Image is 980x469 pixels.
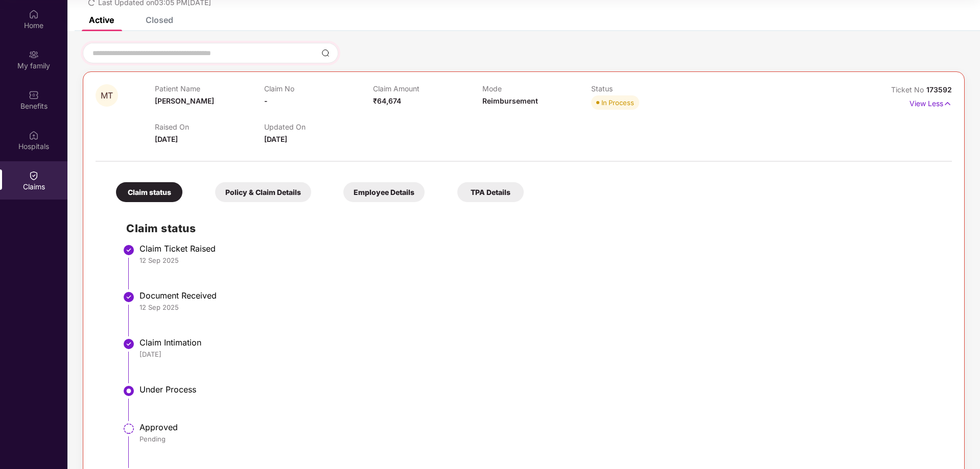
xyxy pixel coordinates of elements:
img: svg+xml;base64,PHN2ZyB4bWxucz0iaHR0cDovL3d3dy53My5vcmcvMjAwMC9zdmciIHdpZHRoPSIxNyIgaGVpZ2h0PSIxNy... [943,98,952,109]
img: svg+xml;base64,PHN2ZyBpZD0iSG9zcGl0YWxzIiB4bWxucz0iaHR0cDovL3d3dy53My5vcmcvMjAwMC9zdmciIHdpZHRoPS... [29,130,39,140]
img: svg+xml;base64,PHN2ZyBpZD0iU3RlcC1Eb25lLTMyeDMyIiB4bWxucz0iaHR0cDovL3d3dy53My5vcmcvMjAwMC9zdmciIH... [123,338,135,350]
p: Status [591,84,700,93]
span: Reimbursement [482,96,538,105]
span: MT [101,91,113,100]
h2: Claim status [126,220,942,237]
div: Employee Details [343,182,425,202]
div: Document Received [139,290,942,301]
img: svg+xml;base64,PHN2ZyBpZD0iQmVuZWZpdHMiIHhtbG5zPSJodHRwOi8vd3d3LnczLm9yZy8yMDAwL3N2ZyIgd2lkdGg9Ij... [29,90,39,100]
span: [DATE] [155,135,178,143]
p: Patient Name [155,84,264,93]
span: ₹64,674 [373,96,401,105]
span: [PERSON_NAME] [155,96,214,105]
img: svg+xml;base64,PHN2ZyBpZD0iSG9tZSIgeG1sbnM9Imh0dHA6Ly93d3cudzMub3JnLzIwMDAvc3ZnIiB3aWR0aD0iMjAiIG... [29,9,39,19]
div: TPA Details [457,182,524,202]
div: Claim Intimation [139,337,942,348]
div: 12 Sep 2025 [139,303,942,312]
img: svg+xml;base64,PHN2ZyB3aWR0aD0iMjAiIGhlaWdodD0iMjAiIHZpZXdCb3g9IjAgMCAyMCAyMCIgZmlsbD0ibm9uZSIgeG... [29,50,39,60]
img: svg+xml;base64,PHN2ZyBpZD0iU3RlcC1QZW5kaW5nLTMyeDMyIiB4bWxucz0iaHR0cDovL3d3dy53My5vcmcvMjAwMC9zdm... [123,423,135,435]
img: svg+xml;base64,PHN2ZyBpZD0iU2VhcmNoLTMyeDMyIiB4bWxucz0iaHR0cDovL3d3dy53My5vcmcvMjAwMC9zdmciIHdpZH... [321,49,330,57]
div: Active [89,15,114,25]
div: In Process [601,97,634,108]
img: svg+xml;base64,PHN2ZyBpZD0iQ2xhaW0iIHhtbG5zPSJodHRwOi8vd3d3LnczLm9yZy8yMDAwL3N2ZyIgd2lkdGg9IjIwIi... [29,170,39,181]
p: Raised On [155,122,264,131]
span: [DATE] [264,135,287,143]
img: svg+xml;base64,PHN2ZyBpZD0iU3RlcC1Eb25lLTMyeDMyIiB4bWxucz0iaHR0cDovL3d3dy53My5vcmcvMjAwMC9zdmciIH... [123,291,135,303]
div: [DATE] [139,350,942,359]
div: Closed [146,15,173,25]
span: Ticket No [891,85,926,94]
div: Under Process [139,384,942,394]
p: Claim No [264,84,373,93]
span: 173592 [926,85,952,94]
div: Claim status [116,182,182,202]
div: 12 Sep 2025 [139,256,942,265]
p: Claim Amount [373,84,482,93]
p: View Less [909,95,952,109]
div: Approved [139,422,942,432]
p: Mode [482,84,591,93]
img: svg+xml;base64,PHN2ZyBpZD0iU3RlcC1BY3RpdmUtMzJ4MzIiIHhtbG5zPSJodHRwOi8vd3d3LnczLm9yZy8yMDAwL3N2Zy... [123,385,135,397]
div: Policy & Claim Details [215,182,311,202]
p: Updated On [264,122,373,131]
img: svg+xml;base64,PHN2ZyBpZD0iU3RlcC1Eb25lLTMyeDMyIiB4bWxucz0iaHR0cDovL3d3dy53My5vcmcvMjAwMC9zdmciIH... [123,244,135,256]
div: Claim Ticket Raised [139,243,942,254]
div: Pending [139,434,942,443]
span: - [264,96,268,105]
